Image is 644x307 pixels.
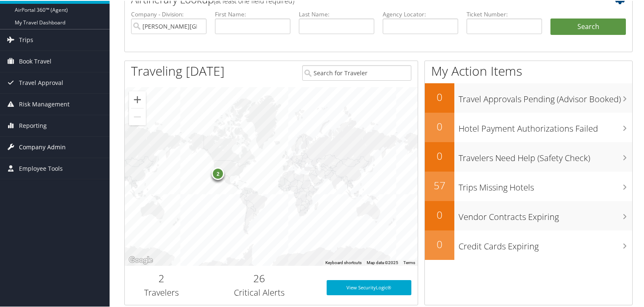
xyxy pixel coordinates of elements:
[425,171,632,200] a: 57Trips Missing Hotels
[131,286,192,298] h3: Travelers
[425,148,454,162] h2: 0
[425,230,632,259] a: 0Credit Cards Expiring
[19,157,63,178] span: Employee Tools
[212,166,224,179] div: 2
[129,90,146,107] button: Zoom in
[19,29,33,50] span: Trips
[425,89,454,103] h2: 0
[425,61,632,79] h1: My Action Items
[383,9,458,18] label: Agency Locator:
[425,236,454,251] h2: 0
[425,82,632,112] a: 0Travel Approvals Pending (Advisor Booked)
[459,177,632,193] h3: Trips Missing Hotels
[459,88,632,104] h3: Travel Approvals Pending (Advisor Booked)
[327,279,412,294] a: View SecurityLogic®
[425,141,632,171] a: 0Travelers Need Help (Safety Check)
[19,71,63,93] span: Travel Approval
[131,9,207,18] label: Company - Division:
[204,270,314,285] h2: 26
[425,112,632,141] a: 0Hotel Payment Authorizations Failed
[19,50,51,71] span: Book Travel
[325,259,362,265] button: Keyboard shortcuts
[131,61,225,79] h1: Traveling [DATE]
[425,177,454,192] h2: 57
[425,200,632,230] a: 0Vendor Contracts Expiring
[127,254,155,265] a: Open this area in Google Maps (opens a new window)
[367,259,398,264] span: Map data ©2025
[299,9,374,18] label: Last Name:
[19,114,47,135] span: Reporting
[19,93,70,114] span: Risk Management
[204,286,314,298] h3: Critical Alerts
[425,207,454,221] h2: 0
[459,206,632,222] h3: Vendor Contracts Expiring
[403,259,415,264] a: Terms (opens in new tab)
[302,64,412,80] input: Search for Traveler
[459,236,632,251] h3: Credit Cards Expiring
[127,254,155,265] img: Google
[19,136,66,157] span: Company Admin
[215,9,290,18] label: First Name:
[425,119,454,133] h2: 0
[129,108,146,124] button: Zoom out
[467,9,542,18] label: Ticket Number:
[459,147,632,163] h3: Travelers Need Help (Safety Check)
[550,18,626,34] button: Search
[131,270,192,285] h2: 2
[459,118,632,134] h3: Hotel Payment Authorizations Failed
